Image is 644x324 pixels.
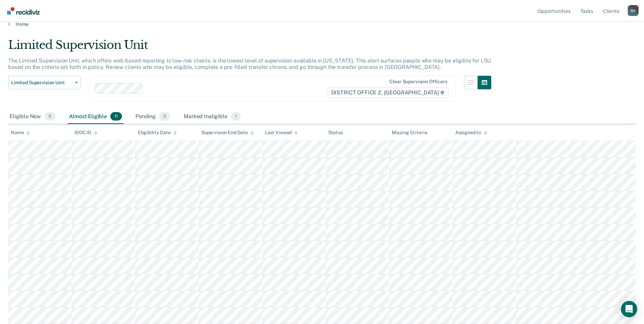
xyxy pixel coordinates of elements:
[265,130,298,136] div: Last Viewed
[328,130,343,136] div: Status
[231,112,241,121] span: 1
[138,130,177,136] div: Eligibility Date
[74,130,97,136] div: IDOC ID
[201,130,254,136] div: Supervision End Date
[8,21,636,27] a: Home
[8,109,57,124] div: Eligible Now5
[628,5,639,16] div: B A
[68,109,123,124] div: Almost Eligible11
[392,130,427,136] div: Missing Criteria
[44,112,55,121] span: 5
[628,5,639,16] button: Profile dropdown button
[11,80,72,86] span: Limited Supervision Unit
[7,7,40,15] img: Recidiviz
[110,112,122,121] span: 11
[389,79,447,85] div: Clear supervision officers
[455,130,487,136] div: Assigned to
[11,130,30,136] div: Name
[8,57,491,70] p: The Limited Supervision Unit, which offers web-based reporting to low-risk clients, is the lowest...
[134,109,171,124] div: Pending3
[8,38,491,57] div: Limited Supervision Unit
[8,76,81,89] button: Limited Supervision Unit
[159,112,170,121] span: 3
[182,109,242,124] div: Marked Ineligible1
[327,87,449,98] span: DISTRICT OFFICE 2, [GEOGRAPHIC_DATA]
[621,301,637,317] div: Open Intercom Messenger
